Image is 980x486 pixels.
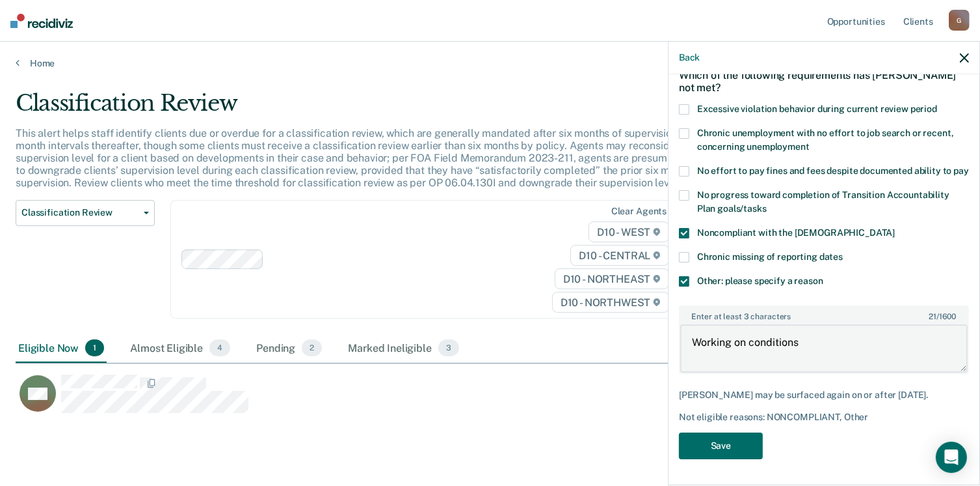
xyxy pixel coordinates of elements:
[611,206,667,217] div: Clear agents
[697,190,949,214] span: No progress toward completion of Transition Accountability Plan goals/tasks
[570,245,669,266] span: D10 - CENTRAL
[209,339,230,356] span: 4
[302,339,322,356] span: 2
[16,90,750,127] div: Classification Review
[929,312,936,321] span: 21
[679,433,763,459] button: Save
[949,10,970,31] div: G
[697,104,937,114] span: Excessive violation behavior during current review period
[10,14,73,28] img: Recidiviz
[697,251,843,262] span: Chronic missing of reporting dates
[254,334,324,363] div: Pending
[555,268,669,289] span: D10 - NORTHEAST
[697,128,954,152] span: Chronic unemployment with no effort to job search or recent, concerning unemployment
[680,324,968,373] textarea: Working on conditions
[929,312,956,321] span: / 1600
[16,57,964,69] a: Home
[438,339,459,356] span: 3
[127,334,233,363] div: Almost Eligible
[697,276,823,286] span: Other: please specify a reason
[16,374,846,426] div: CaseloadOpportunityCell-0888185
[697,227,895,238] span: Noncompliant with the [DEMOGRAPHIC_DATA]
[85,339,104,356] span: 1
[680,307,968,321] label: Enter at least 3 characters
[936,442,967,473] div: Open Intercom Messenger
[679,390,969,401] div: [PERSON_NAME] may be surfaced again on or after [DATE].
[345,334,462,363] div: Marked Ineligible
[679,412,969,423] div: Not eligible reasons: NONCOMPLIANT, Other
[16,334,107,363] div: Eligible Now
[697,165,969,176] span: No effort to pay fines and fees despite documented ability to pay
[21,207,139,218] span: Classification Review
[679,59,969,104] div: Which of the following requirements has [PERSON_NAME] not met?
[16,127,742,190] p: This alert helps staff identify clients due or overdue for a classification review, which are gen...
[589,222,669,242] span: D10 - WEST
[552,292,669,313] span: D10 - NORTHWEST
[679,52,700,63] button: Back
